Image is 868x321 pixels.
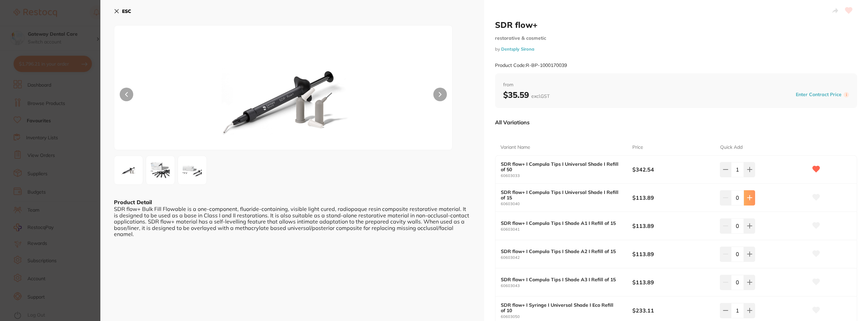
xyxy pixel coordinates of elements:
[116,161,141,179] img: cG5n
[501,174,632,178] small: 60603033
[501,302,619,313] b: SDR flow+ I Syringe I Universal Shade I Eco Refill of 10
[495,47,857,52] small: by
[122,8,131,14] b: ESC
[495,20,857,30] h2: SDR flow+
[632,250,711,258] b: $113.89
[794,91,844,98] button: Enter Contract Price
[632,307,711,314] b: $233.11
[632,222,711,230] b: $113.89
[531,93,550,99] span: excl. GST
[632,166,711,173] b: $342.54
[720,144,743,151] p: Quick Add
[148,158,173,182] img: MzA1MC5wbmc
[495,35,857,41] small: restorative & cosmetic
[114,206,471,237] div: SDR flow+ Bulk Fill Flowable is a one-component, fluoride-containing, visible light cured, radiop...
[501,46,534,52] a: Dentsply Sirona
[495,119,530,126] p: All Variations
[501,255,632,260] small: 60603042
[844,92,849,97] label: i
[495,63,567,68] small: Product Code: R-BP-1000170039
[180,158,204,182] img: MUMxMzBHLnBuZw
[501,284,632,288] small: 60603043
[503,90,550,100] b: $35.59
[501,202,632,206] small: 60603040
[632,194,711,201] b: $113.89
[501,315,632,319] small: 60603050
[632,279,711,286] b: $113.89
[501,190,619,200] b: SDR flow+ I Compula Tips I Universal Shade I Refill of 15
[632,144,643,151] p: Price
[182,42,384,150] img: cG5n
[501,249,619,254] b: SDR flow+ I Compula Tips I Shade A2 I Refill of 15
[503,82,849,88] span: from
[501,227,632,232] small: 60603041
[501,220,619,226] b: SDR flow+ I Compula Tips I Shade A1 I Refill of 15
[500,144,530,151] p: Variant Name
[501,161,619,172] b: SDR flow+ I Compula Tips I Universal Shade I Refill of 50
[114,5,131,17] button: ESC
[114,199,152,206] b: Product Detail
[501,277,619,282] b: SDR flow+ I Compula Tips I Shade A3 I Refill of 15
